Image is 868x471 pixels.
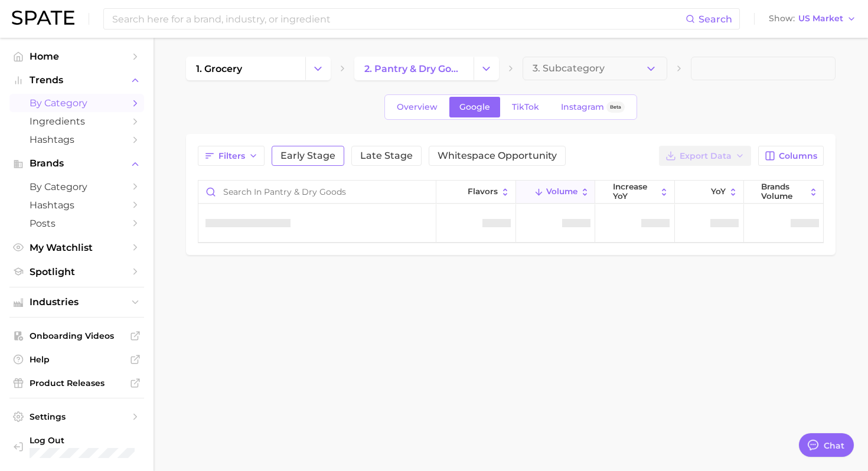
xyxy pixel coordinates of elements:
a: My Watchlist [9,238,144,257]
a: Onboarding Videos [9,327,144,345]
span: Trends [30,75,124,86]
span: Settings [30,411,124,422]
span: Brands Volume [761,182,805,201]
input: Search here for a brand, industry, or ingredient [111,9,686,29]
span: by Category [30,97,124,109]
button: ShowUS Market [766,11,859,27]
button: YoY [675,181,744,204]
button: Columns [758,146,824,166]
img: SPATE [12,11,74,25]
button: Change Category [305,57,331,80]
a: Google [449,97,500,117]
a: Hashtags [9,130,144,149]
span: Onboarding Videos [30,331,124,341]
span: Early Stage [280,151,335,161]
button: 3. Subcategory [523,57,667,80]
a: Product Releases [9,374,144,392]
button: Filters [198,146,265,166]
a: Spotlight [9,263,144,281]
span: Posts [30,218,124,229]
span: Flavors [468,187,498,197]
button: Trends [9,71,144,89]
button: Change Category [474,57,499,80]
span: increase YoY [613,182,657,201]
span: YoY [711,187,726,197]
a: Hashtags [9,196,144,214]
span: Spotlight [30,266,124,277]
a: Overview [387,97,448,117]
span: Late Stage [360,151,413,161]
input: Search in pantry & dry goods [198,181,436,203]
span: Ingredients [30,116,124,127]
a: Posts [9,214,144,233]
span: Beta [610,102,621,112]
a: 2. pantry & dry goods [354,57,474,80]
span: Show [769,15,795,22]
a: TikTok [502,97,549,117]
span: 3. Subcategory [533,63,605,74]
a: Help [9,351,144,368]
a: Home [9,47,144,66]
span: Google [459,102,490,112]
a: 1. grocery [186,57,305,80]
span: Industries [30,297,124,308]
a: Log out. Currently logged in with e-mail mweisbaum@dotdashmdp.com. [9,431,144,462]
span: 2. pantry & dry goods [364,63,464,74]
button: Flavors [436,181,515,204]
span: Columns [779,151,817,161]
a: Settings [9,408,144,426]
button: Brands Volume [744,181,823,204]
button: Brands [9,155,144,172]
span: Hashtags [30,199,124,211]
button: increase YoY [595,181,674,204]
span: Instagram [561,102,604,112]
span: Home [30,51,124,62]
span: 1. grocery [196,63,242,74]
span: by Category [30,181,124,192]
span: My Watchlist [30,242,124,253]
span: Filters [218,151,245,161]
span: US Market [798,15,843,22]
span: Whitespace Opportunity [438,151,557,161]
span: Brands [30,158,124,169]
span: Hashtags [30,134,124,145]
button: Volume [516,181,595,204]
span: Product Releases [30,378,124,388]
span: TikTok [512,102,539,112]
button: Industries [9,293,144,311]
a: by Category [9,178,144,196]
span: Export Data [680,151,732,161]
a: InstagramBeta [551,97,635,117]
span: Help [30,354,124,365]
a: Ingredients [9,112,144,130]
span: Volume [546,187,577,197]
span: Search [699,14,732,25]
span: Overview [397,102,438,112]
span: Log Out [30,435,164,446]
a: by Category [9,94,144,112]
button: Export Data [659,146,751,166]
